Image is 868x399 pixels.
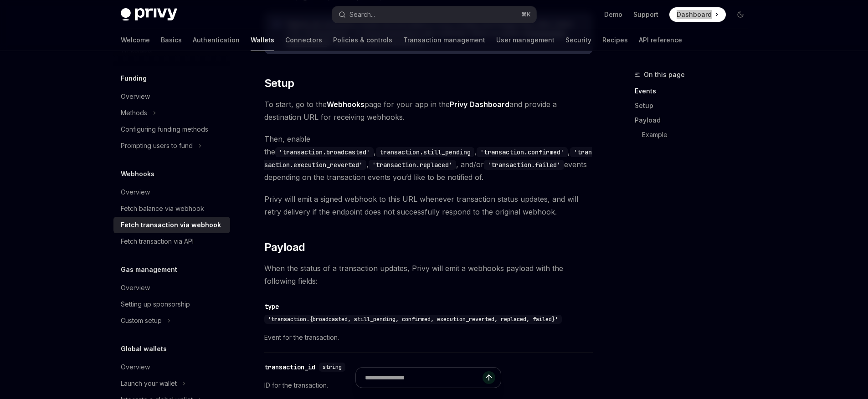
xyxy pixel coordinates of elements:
[484,160,564,170] code: 'transaction.failed'
[121,362,150,373] div: Overview
[121,29,150,51] a: Welcome
[333,29,392,51] a: Policies & controls
[193,29,240,51] a: Authentication
[121,124,208,135] div: Configuring funding methods
[635,128,755,142] a: Example
[496,29,555,51] a: User management
[121,315,162,326] div: Custom setup
[121,282,150,293] div: Overview
[121,264,177,275] h5: Gas management
[264,98,593,123] span: To start, go to the page for your app in the and provide a destination URL for receiving webhooks.
[121,299,190,310] div: Setting up sponsorship
[264,133,593,184] span: Then, enable the , , , , , and/or events depending on the transaction events you’d like to be not...
[113,88,230,105] a: Overview
[113,359,230,375] a: Overview
[450,100,509,109] a: Privy Dashboard
[264,76,294,91] span: Setup
[121,73,147,84] h5: Funding
[403,29,485,51] a: Transaction management
[113,217,230,233] a: Fetch transaction via webhook
[121,169,154,179] h5: Webhooks
[365,368,483,388] input: Ask a question...
[264,240,305,255] span: Payload
[121,236,194,247] div: Fetch transaction via API
[113,184,230,200] a: Overview
[639,29,682,51] a: API reference
[369,160,456,170] code: 'transaction.replaced'
[477,147,568,157] code: 'transaction.confirmed'
[733,7,748,22] button: Toggle dark mode
[483,371,495,384] button: Send message
[669,7,726,22] a: Dashboard
[264,302,279,311] div: type
[264,332,593,343] span: Event for the transaction.
[376,147,474,157] code: transaction.still_pending
[113,296,230,312] a: Setting up sponsorship
[121,187,150,198] div: Overview
[602,29,628,51] a: Recipes
[121,140,193,151] div: Prompting users to fund
[644,69,685,80] span: On this page
[332,6,536,23] button: Search...⌘K
[113,233,230,250] a: Fetch transaction via API
[275,147,374,157] code: 'transaction.broadcasted'
[323,363,342,371] span: string
[121,343,167,354] h5: Global wallets
[113,312,230,329] button: Custom setup
[633,10,658,19] a: Support
[113,121,230,138] a: Configuring funding methods
[635,98,755,113] a: Setup
[327,100,365,109] strong: Webhooks
[113,280,230,296] a: Overview
[349,9,375,20] div: Search...
[251,29,274,51] a: Wallets
[264,363,315,372] div: transaction_id
[521,11,531,18] span: ⌘ K
[268,316,558,323] span: 'transaction.{broadcasted, still_pending, confirmed, execution_reverted, replaced, failed}'
[635,84,755,98] a: Events
[604,10,622,19] a: Demo
[121,91,150,102] div: Overview
[264,262,593,287] span: When the status of a transaction updates, Privy will emit a webhooks payload with the following f...
[285,29,322,51] a: Connectors
[121,203,204,214] div: Fetch balance via webhook
[121,107,147,118] div: Methods
[121,378,177,389] div: Launch your wallet
[113,200,230,217] a: Fetch balance via webhook
[113,375,230,392] button: Launch your wallet
[121,220,221,230] div: Fetch transaction via webhook
[161,29,182,51] a: Basics
[264,193,593,218] span: Privy will emit a signed webhook to this URL whenever transaction status updates, and will retry ...
[677,10,712,19] span: Dashboard
[121,8,177,21] img: dark logo
[113,138,230,154] button: Prompting users to fund
[635,113,755,128] a: Payload
[565,29,591,51] a: Security
[113,105,230,121] button: Methods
